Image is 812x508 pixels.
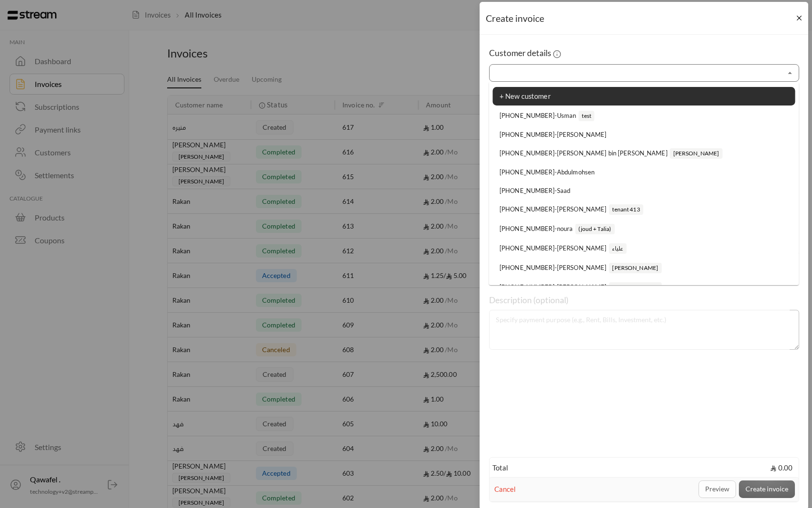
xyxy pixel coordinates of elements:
[492,464,508,472] h4: Total
[493,482,518,496] button: Cancel
[500,224,573,234] span: [PHONE_NUMBER] - noura
[500,111,576,121] span: [PHONE_NUMBER] - Usman
[670,148,723,159] span: [PERSON_NAME]
[500,168,595,177] span: [PHONE_NUMBER] - Abdulmohsen
[500,283,606,292] span: [PHONE_NUMBER] - [PERSON_NAME]
[500,186,570,196] span: [PHONE_NUMBER] - Saad
[500,205,606,214] span: [PHONE_NUMBER] - [PERSON_NAME]
[575,224,614,234] span: (joud + Talia)
[609,263,661,273] span: [PERSON_NAME]
[500,244,606,253] span: [PHONE_NUMBER] - [PERSON_NAME]
[500,149,668,158] span: [PHONE_NUMBER] - [PERSON_NAME] bin [PERSON_NAME]
[500,263,606,273] span: [PHONE_NUMBER] - [PERSON_NAME]
[609,204,643,215] span: tenant 413
[794,13,804,23] button: Close
[489,48,563,58] span: Customer details
[486,13,544,24] span: Create invoice
[609,243,626,254] span: علياء
[609,282,661,293] span: [PERSON_NAME]
[784,67,796,79] button: Close
[500,130,606,140] span: [PHONE_NUMBER] - [PERSON_NAME]
[578,111,595,121] span: test
[500,92,551,100] span: + New customer
[770,464,792,472] h4: 0.00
